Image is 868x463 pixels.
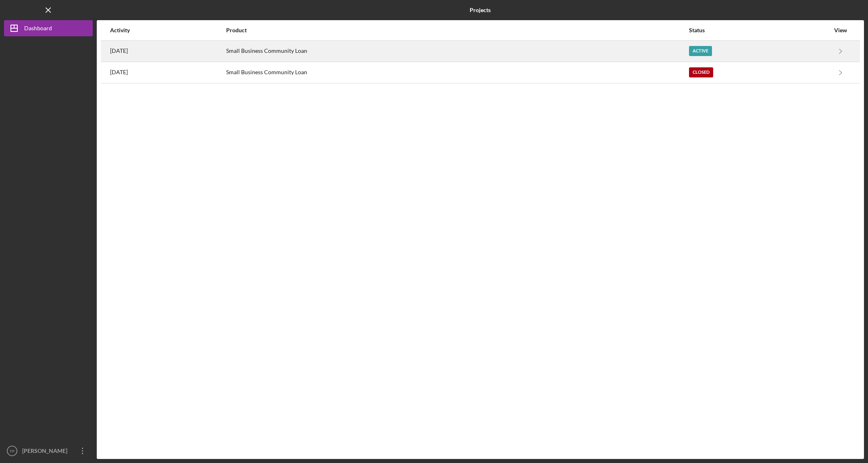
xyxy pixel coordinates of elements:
div: Status [689,27,830,33]
time: 2025-08-11 22:26 [110,48,128,54]
div: Active [689,46,712,56]
div: View [831,27,851,33]
div: Activity [110,27,225,33]
div: Dashboard [24,20,52,38]
div: Product [226,27,688,33]
div: Small Business Community Loan [226,41,688,61]
div: Small Business Community Loan [226,63,688,83]
div: Closed [689,67,713,77]
text: TP [10,449,15,453]
div: [PERSON_NAME] [20,443,73,461]
time: 2024-11-18 18:26 [110,69,128,75]
button: TP[PERSON_NAME] [4,443,93,459]
button: Dashboard [4,20,93,36]
b: Projects [470,7,491,13]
